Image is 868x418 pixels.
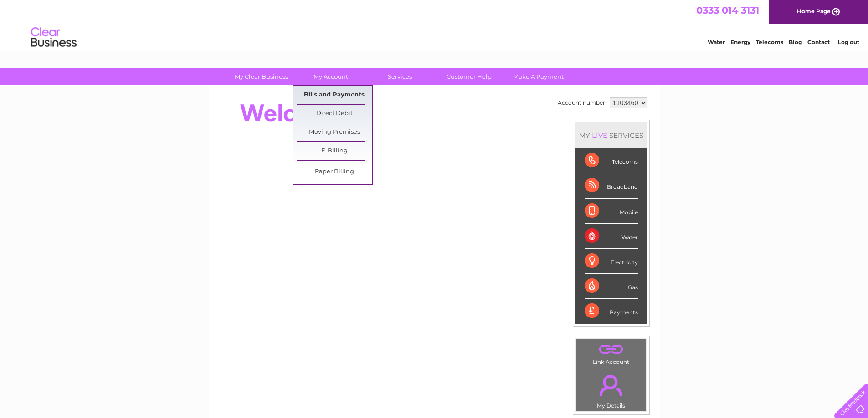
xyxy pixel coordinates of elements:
[585,148,638,173] div: Telecoms
[756,39,783,45] a: Telecoms
[297,86,372,104] a: Bills and Payments
[807,39,830,45] a: Contact
[362,68,437,85] a: Services
[585,224,638,249] div: Water
[293,68,368,85] a: My Account
[576,339,647,368] td: Link Account
[585,299,638,323] div: Payments
[31,24,77,51] img: logo.png
[297,105,372,123] a: Direct Debit
[590,131,609,140] div: LIVE
[730,39,750,45] a: Energy
[575,122,647,148] div: MY SERVICES
[585,274,638,299] div: Gas
[585,173,638,198] div: Broadband
[297,142,372,160] a: E-Billing
[219,5,650,44] div: Clear Business is a trading name of Verastar Limited (registered in [GEOGRAPHIC_DATA] No. 3667643...
[838,39,859,45] a: Log out
[501,68,576,85] a: Make A Payment
[224,68,299,85] a: My Clear Business
[585,199,638,224] div: Mobile
[579,369,644,401] a: .
[789,39,802,45] a: Blog
[576,367,647,412] td: My Details
[585,249,638,274] div: Electricity
[708,39,725,45] a: Water
[297,123,372,141] a: Moving Premises
[297,163,372,181] a: Paper Billing
[579,342,644,358] a: .
[431,68,507,85] a: Customer Help
[555,95,607,111] td: Account number
[696,5,759,16] a: 0333 014 3131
